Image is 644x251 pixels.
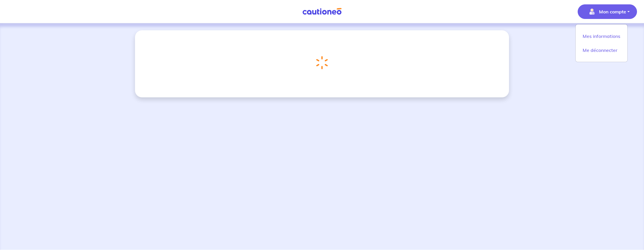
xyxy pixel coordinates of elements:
p: Mon compte [599,8,626,15]
img: loading-spinner [316,56,328,69]
img: Cautioneo [300,8,344,15]
img: illu_account_valid_menu.svg [587,7,597,16]
a: Mes informations [578,31,625,41]
a: Me déconnecter [578,45,625,55]
div: illu_account_valid_menu.svgMon compte [575,24,628,62]
button: illu_account_valid_menu.svgMon compte [578,4,637,19]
